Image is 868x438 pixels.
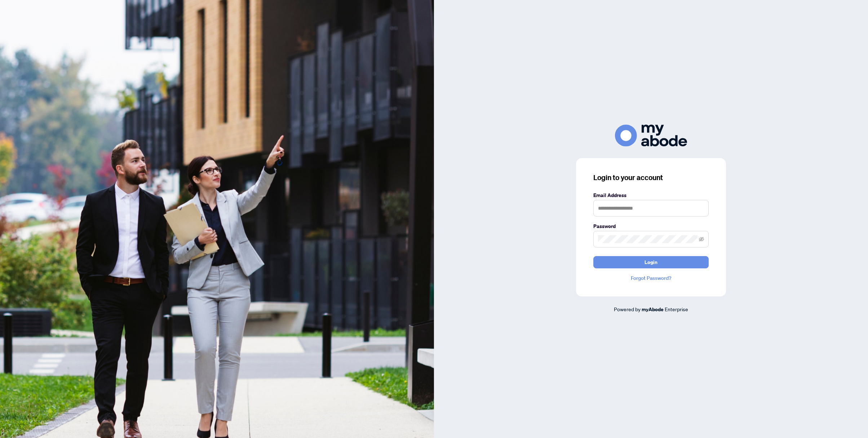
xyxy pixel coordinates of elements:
a: myAbode [642,305,664,313]
span: Enterprise [665,306,688,312]
a: Forgot Password? [593,274,709,282]
label: Password [593,222,709,230]
img: ma-logo [615,125,687,147]
button: Login [593,256,709,268]
h3: Login to your account [593,173,709,183]
span: Login [645,256,657,268]
span: eye-invisible [699,237,704,242]
span: Powered by [614,306,641,312]
label: Email Address [593,191,709,199]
